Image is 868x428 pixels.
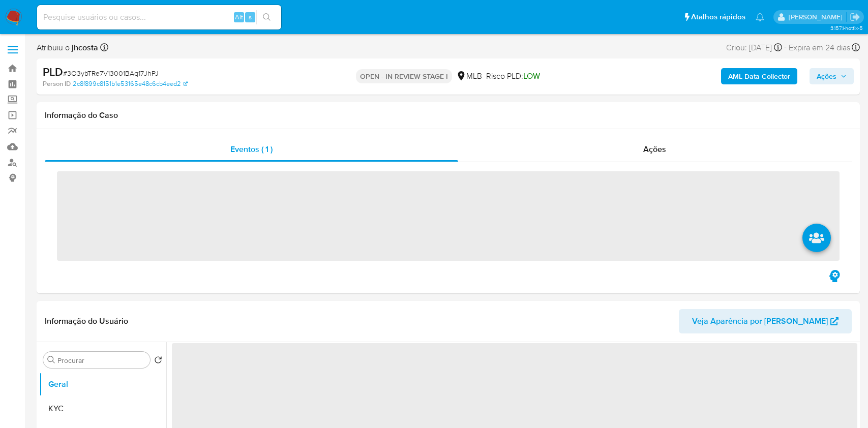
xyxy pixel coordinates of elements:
[57,171,840,261] span: ‌
[73,79,188,88] a: 2c8f899c8151b1e53165e48c6cb4eed2
[356,69,452,83] p: OPEN - IN REVIEW STAGE I
[45,316,128,326] h1: Informação do Usuário
[256,10,277,24] button: search-icon
[70,42,98,53] b: jhcosta
[39,372,166,396] button: Geral
[756,13,764,21] a: Notificações
[230,143,273,155] span: Eventos ( 1 )
[37,42,98,53] span: Atribuiu o
[37,11,281,24] input: Pesquise usuários ou casos...
[57,356,146,365] input: Procurar
[679,309,852,333] button: Veja Aparência por [PERSON_NAME]
[789,12,846,22] p: jhonata.costa@mercadolivre.com
[691,12,745,22] span: Atalhos rápidos
[784,41,787,54] span: -
[810,68,854,84] button: Ações
[154,356,162,367] button: Retornar ao pedido padrão
[235,12,243,22] span: Alt
[63,68,159,78] span: # 3O3ybTRe7V13001BAq17JhPJ
[45,110,852,120] h1: Informação do Caso
[39,396,166,421] button: KYC
[789,42,850,53] span: Expira em 24 dias
[850,12,860,22] a: Sair
[456,71,482,82] div: MLB
[643,143,666,155] span: Ações
[721,68,797,84] button: AML Data Collector
[249,12,252,22] span: s
[692,309,828,333] span: Veja Aparência por [PERSON_NAME]
[486,71,540,82] span: Risco PLD:
[43,79,71,88] b: Person ID
[728,68,790,84] b: AML Data Collector
[726,41,782,54] div: Criou: [DATE]
[43,64,63,80] b: PLD
[523,70,540,82] span: LOW
[817,68,836,84] span: Ações
[47,356,55,364] button: Procurar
